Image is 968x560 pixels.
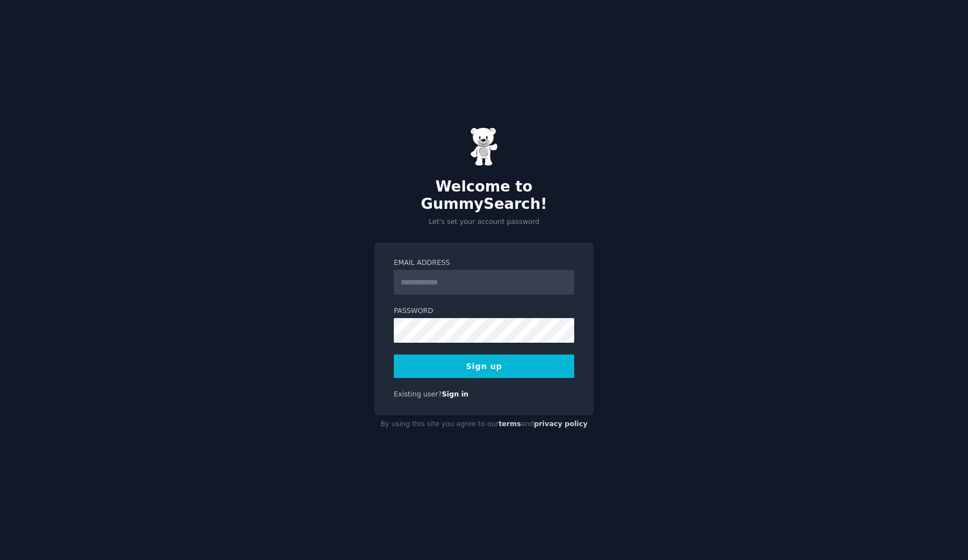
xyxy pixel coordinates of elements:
div: By using this site you agree to our and [374,416,594,433]
h2: Welcome to GummySearch! [374,178,594,213]
label: Email Address [394,258,574,268]
a: Sign in [442,390,469,398]
a: terms [499,420,521,428]
span: Existing user? [394,390,442,398]
img: Gummy Bear [470,127,498,166]
p: Let's set your account password [374,217,594,227]
button: Sign up [394,354,574,378]
a: privacy policy [534,420,588,428]
label: Password [394,306,574,316]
